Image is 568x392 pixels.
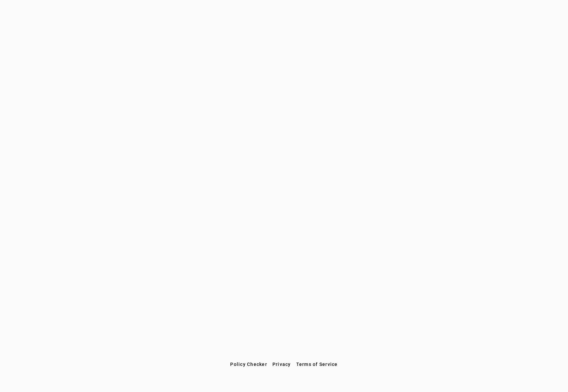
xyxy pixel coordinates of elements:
span: Privacy [272,362,291,367]
button: Policy Checker [228,358,270,370]
button: Terms of Service [294,358,340,370]
span: Terms of Service [296,362,338,367]
span: Policy Checker [230,362,267,367]
button: Privacy [270,358,294,370]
